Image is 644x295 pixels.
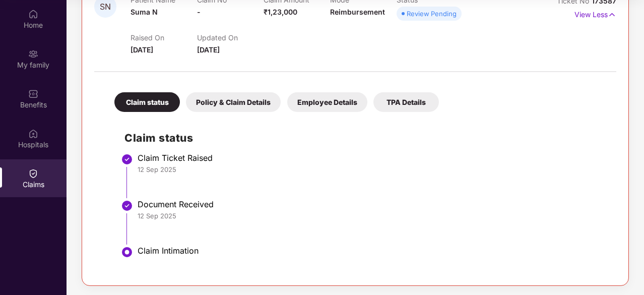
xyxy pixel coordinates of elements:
[264,8,297,16] span: ₹1,23,000
[100,3,111,11] span: SN
[131,33,197,42] p: Raised On
[373,92,439,112] div: TPA Details
[28,9,38,19] img: svg+xml;base64,PHN2ZyBpZD0iSG9tZSIgeG1sbnM9Imh0dHA6Ly93d3cudzMub3JnLzIwMDAvc3ZnIiB3aWR0aD0iMjAiIG...
[114,92,180,112] div: Claim status
[287,92,367,112] div: Employee Details
[138,199,606,209] div: Document Received
[186,92,281,112] div: Policy & Claim Details
[138,165,606,174] div: 12 Sep 2025
[407,9,457,19] div: Review Pending
[121,200,133,212] img: svg+xml;base64,PHN2ZyBpZD0iU3RlcC1Eb25lLTMyeDMyIiB4bWxucz0iaHR0cDovL3d3dy53My5vcmcvMjAwMC9zdmciIH...
[197,8,201,16] span: -
[131,8,158,16] span: Suma N
[138,211,606,220] div: 12 Sep 2025
[197,45,220,54] span: [DATE]
[28,49,38,59] img: svg+xml;base64,PHN2ZyB3aWR0aD0iMjAiIGhlaWdodD0iMjAiIHZpZXdCb3g9IjAgMCAyMCAyMCIgZmlsbD0ibm9uZSIgeG...
[124,130,606,146] h2: Claim status
[138,246,606,256] div: Claim Intimation
[121,246,133,258] img: svg+xml;base64,PHN2ZyBpZD0iU3RlcC1BY3RpdmUtMzJ4MzIiIHhtbG5zPSJodHRwOi8vd3d3LnczLm9yZy8yMDAwL3N2Zy...
[608,9,616,20] img: svg+xml;base64,PHN2ZyB4bWxucz0iaHR0cDovL3d3dy53My5vcmcvMjAwMC9zdmciIHdpZHRoPSIxNyIgaGVpZ2h0PSIxNy...
[28,168,38,179] img: svg+xml;base64,PHN2ZyBpZD0iQ2xhaW0iIHhtbG5zPSJodHRwOi8vd3d3LnczLm9yZy8yMDAwL3N2ZyIgd2lkdGg9IjIwIi...
[330,8,385,16] span: Reimbursement
[197,33,264,42] p: Updated On
[131,45,153,54] span: [DATE]
[121,153,133,165] img: svg+xml;base64,PHN2ZyBpZD0iU3RlcC1Eb25lLTMyeDMyIiB4bWxucz0iaHR0cDovL3d3dy53My5vcmcvMjAwMC9zdmciIH...
[574,7,616,20] p: View Less
[138,153,606,163] div: Claim Ticket Raised
[28,129,38,139] img: svg+xml;base64,PHN2ZyBpZD0iSG9zcGl0YWxzIiB4bWxucz0iaHR0cDovL3d3dy53My5vcmcvMjAwMC9zdmciIHdpZHRoPS...
[28,89,38,99] img: svg+xml;base64,PHN2ZyBpZD0iQmVuZWZpdHMiIHhtbG5zPSJodHRwOi8vd3d3LnczLm9yZy8yMDAwL3N2ZyIgd2lkdGg9Ij...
